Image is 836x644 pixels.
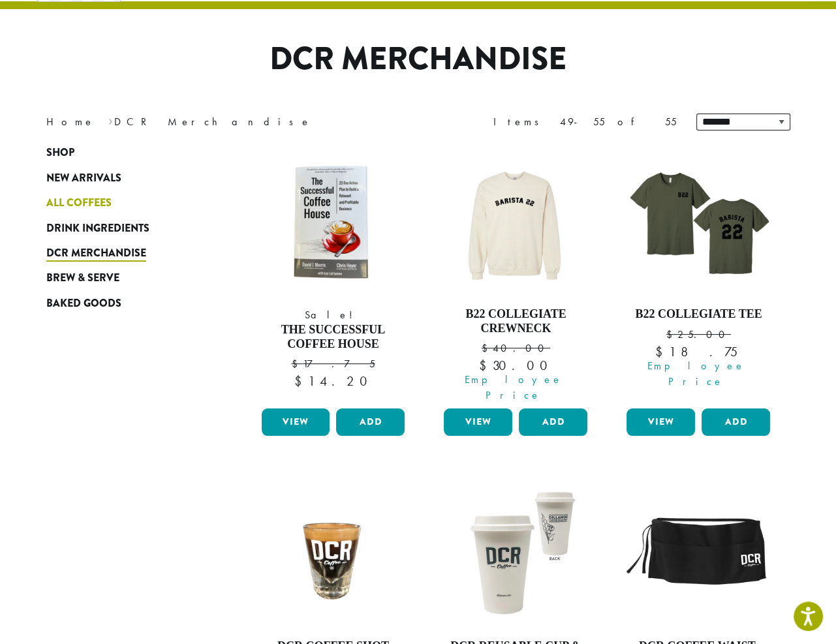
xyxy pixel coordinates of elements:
a: Baked Goods [46,291,203,316]
img: DCR-Shot-Glass-300x300.jpg [258,479,408,629]
bdi: 14.20 [294,373,372,390]
span: $ [479,357,493,374]
nav: Breadcrumb [46,114,399,130]
bdi: 25.00 [666,328,731,341]
span: Shop [46,145,74,161]
bdi: 17.75 [291,357,375,371]
a: B22 Collegiate Crewneck $40.00 Employee Price [441,147,591,403]
span: All Coffees [46,195,112,211]
span: $ [482,341,493,355]
a: New Arrivals [46,166,203,191]
a: Sale! The Successful Coffee House $17.75 [258,147,409,403]
h1: DCR Merchandise [37,40,800,78]
img: TheSuccessfulCoffeeHouse_1200x900-300x300.jpg [258,147,408,297]
a: All Coffees [46,191,203,215]
a: Brew & Serve [46,266,203,290]
a: Drink Ingredients [46,215,203,240]
span: Sale! [258,307,409,323]
button: Add [519,408,587,436]
span: Employee Price [618,358,773,390]
span: DCR Merchandise [46,245,146,262]
button: Add [336,408,405,436]
span: › [108,110,113,130]
span: $ [666,328,677,341]
h4: B22 Collegiate Tee [623,307,773,322]
img: B22-Collegiate-Crew-e1710797848993.png [441,147,591,297]
img: LO2858.01.png [623,479,773,629]
a: View [627,408,695,436]
a: Home [46,115,95,129]
span: $ [294,373,307,390]
h4: The Successful Coffee House [258,323,409,351]
h4: B22 Collegiate Crewneck [441,307,591,335]
a: DCR Merchandise [46,241,203,266]
a: B22 Collegiate Tee $25.00 Employee Price [623,147,773,403]
span: Brew & Serve [46,270,119,286]
button: Add [702,408,770,436]
span: $ [655,343,669,360]
span: Baked Goods [46,296,121,312]
span: New Arrivals [46,170,121,187]
img: LO1212.01.png [441,479,591,629]
bdi: 40.00 [482,341,550,355]
span: Drink Ingredients [46,221,149,237]
a: View [262,408,330,436]
bdi: 30.00 [479,357,553,374]
a: View [444,408,512,436]
img: B22-Collegiate-T-Shirt-e1710797903222.png [623,147,773,297]
a: Shop [46,140,203,165]
span: Employee Price [435,372,591,403]
div: Items 49-55 of 55 [493,114,677,130]
span: $ [291,357,302,371]
bdi: 18.75 [655,343,742,360]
